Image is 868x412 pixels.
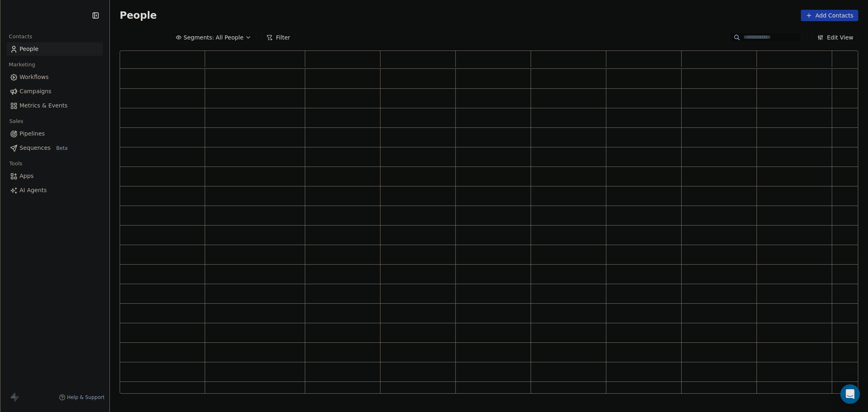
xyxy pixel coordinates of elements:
[5,31,36,43] span: Contacts
[216,33,243,42] span: All People
[7,42,103,56] a: People
[812,32,858,43] button: Edit View
[67,394,105,401] span: Help & Support
[20,73,49,81] span: Workflows
[5,59,39,71] span: Marketing
[20,101,68,110] span: Metrics & Events
[59,394,105,401] a: Help & Support
[7,99,103,112] a: Metrics & Events
[20,172,34,180] span: Apps
[6,115,27,127] span: Sales
[840,384,860,404] div: Open Intercom Messenger
[20,186,47,195] span: AI Agents
[20,129,45,138] span: Pipelines
[54,144,70,152] span: Beta
[20,87,51,96] span: Campaigns
[801,10,858,21] button: Add Contacts
[20,144,50,152] span: Sequences
[6,158,26,170] span: Tools
[7,184,103,197] a: AI Agents
[7,141,103,155] a: SequencesBeta
[20,45,39,53] span: People
[261,32,295,43] button: Filter
[7,169,103,183] a: Apps
[7,127,103,140] a: Pipelines
[184,33,214,42] span: Segments:
[7,70,103,84] a: Workflows
[120,9,157,22] span: People
[7,85,103,98] a: Campaigns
